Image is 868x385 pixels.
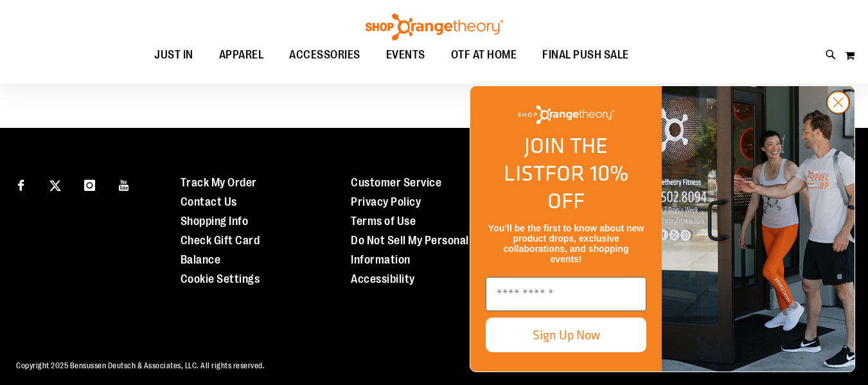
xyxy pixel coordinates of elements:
[351,273,415,285] a: Accessibility
[181,176,257,189] a: Track My Order
[486,277,646,311] input: Enter email
[351,234,469,266] a: Do Not Sell My Personal Information
[457,73,868,385] div: FLYOUT Form
[206,40,277,70] a: APPAREL
[529,40,642,70] a: FINAL PUSH SALE
[141,40,206,70] a: JUST IN
[373,40,438,70] a: EVENTS
[488,223,644,264] span: You’ll be the first to know about new product drops, exclusive collaborations, and shopping events!
[351,195,421,208] a: Privacy Policy
[351,215,416,228] a: Terms of Use
[826,91,850,114] button: Close dialog
[364,13,505,40] img: Shop Orangetheory
[181,273,260,285] a: Cookie Settings
[113,173,136,195] a: Visit our Youtube page
[44,173,67,195] a: Visit our X page
[451,40,517,69] span: OTF AT HOME
[276,40,373,70] a: ACCESSORIES
[78,173,101,195] a: Visit our Instagram page
[486,318,646,352] button: Sign Up Now
[289,40,360,69] span: ACCESSORIES
[662,86,855,372] img: Shop Orangtheory
[181,234,260,266] a: Check Gift Card Balance
[542,40,629,69] span: FINAL PUSH SALE
[181,195,237,208] a: Contact Us
[49,180,61,192] img: Twitter
[351,176,441,189] a: Customer Service
[16,361,265,370] span: Copyright 2025 Bensussen Deutsch & Associates, LLC. All rights reserved.
[438,40,530,70] a: OTF AT HOME
[10,173,32,195] a: Visit our Facebook page
[545,157,628,217] span: FOR 10% OFF
[181,215,249,228] a: Shopping Info
[386,40,425,69] span: EVENTS
[219,40,264,69] span: APPAREL
[154,40,193,69] span: JUST IN
[518,105,614,124] img: Shop Orangetheory
[504,129,608,189] span: JOIN THE LIST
